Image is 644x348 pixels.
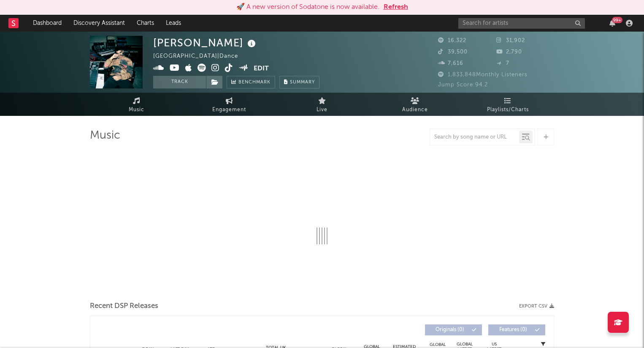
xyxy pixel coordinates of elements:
[153,36,258,50] div: [PERSON_NAME]
[276,93,368,116] a: Live
[496,38,525,43] span: 31,902
[129,105,144,115] span: Music
[27,15,68,32] a: Dashboard
[317,105,327,115] span: Live
[494,327,533,332] span: Features ( 0 )
[612,17,622,23] div: 99 +
[519,304,554,309] button: Export CSV
[68,15,131,32] a: Discovery Assistant
[438,82,488,88] span: Jump Score: 94.2
[430,327,469,332] span: Originals ( 0 )
[238,78,271,88] span: Benchmark
[290,80,315,85] span: Summary
[384,2,408,12] button: Refresh
[160,15,187,32] a: Leads
[279,76,319,88] button: Summary
[183,93,276,116] a: Engagement
[438,61,463,66] span: 7,616
[90,301,158,311] span: Recent DSP Releases
[131,15,160,32] a: Charts
[488,324,545,335] button: Features(0)
[438,72,528,78] span: 1,833,848 Monthly Listeners
[254,64,269,74] button: Edit
[227,76,275,88] a: Benchmark
[461,93,554,116] a: Playlists/Charts
[236,2,379,12] div: 🚀 A new version of Sodatone is now available.
[496,49,522,55] span: 2,790
[458,18,585,29] input: Search for artists
[438,38,466,43] span: 16,322
[438,49,468,55] span: 39,500
[90,93,183,116] a: Music
[402,105,428,115] span: Audience
[153,51,248,62] div: [GEOGRAPHIC_DATA] | Dance
[496,61,509,66] span: 7
[430,134,519,141] input: Search by song name or URL
[487,105,529,115] span: Playlists/Charts
[212,105,246,115] span: Engagement
[368,93,461,116] a: Audience
[609,20,615,27] button: 99+
[425,324,482,335] button: Originals(0)
[153,76,206,88] button: Track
